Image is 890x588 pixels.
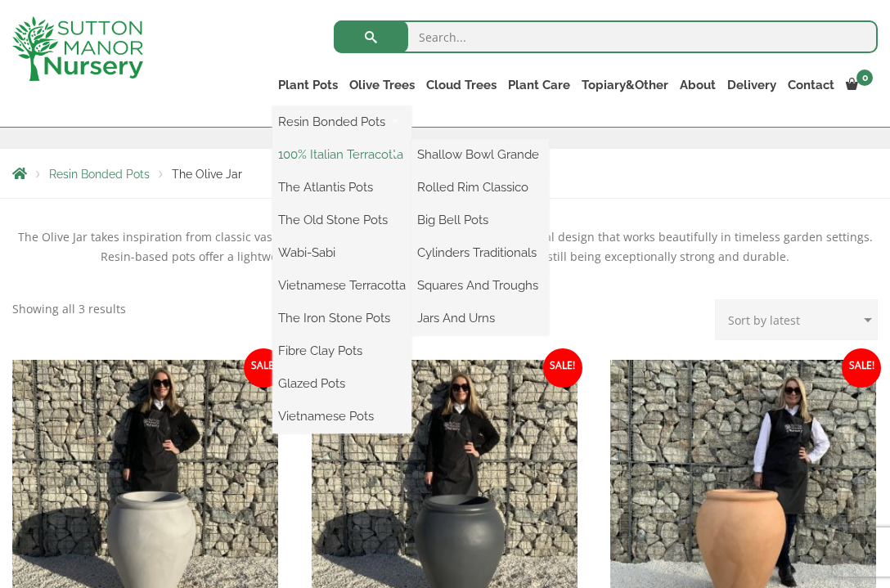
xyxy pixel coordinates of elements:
a: Plant Care [502,74,576,97]
a: Big Bell Pots [411,208,549,232]
a: Jars And Urns [411,306,549,330]
nav: Breadcrumbs [12,167,878,180]
a: Contact [782,74,840,97]
a: Glazed Pots [272,371,411,396]
a: Fibre Clay Pots [272,339,411,363]
a: The Iron Stone Pots [272,306,411,330]
span: Sale! [244,348,283,388]
span: 0 [856,70,873,86]
a: Plant Pots [272,74,344,97]
a: Squares And Troughs [411,273,549,298]
a: The Old Stone Pots [272,208,411,232]
a: 0 [840,74,878,97]
a: Cylinders Traditionals [411,240,549,265]
a: About [674,74,721,97]
img: logo [12,16,143,81]
a: Olive Trees [344,74,420,97]
a: Shallow Bowl Grande [411,142,549,167]
input: Search... [334,20,878,53]
a: Cloud Trees [420,74,502,97]
a: Topiary&Other [576,74,674,97]
span: Sale! [842,348,881,388]
p: The Olive Jar takes inspiration from classic vase-style jars, offering a modern twist on a tradit... [12,227,878,267]
a: Wabi-Sabi [272,240,411,265]
p: Showing all 3 results [12,299,126,319]
span: Sale! [543,348,582,388]
a: Delivery [721,74,782,97]
a: Vietnamese Pots [272,404,411,429]
a: Resin Bonded Pots [49,168,150,181]
span: The Olive Jar [172,168,242,181]
a: Vietnamese Terracotta [272,273,411,298]
a: The Atlantis Pots [272,175,411,200]
a: Rolled Rim Classico [411,175,549,200]
select: Shop order [715,299,878,340]
a: Resin Bonded Pots [272,110,411,134]
a: 100% Italian Terracotta [272,142,411,167]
